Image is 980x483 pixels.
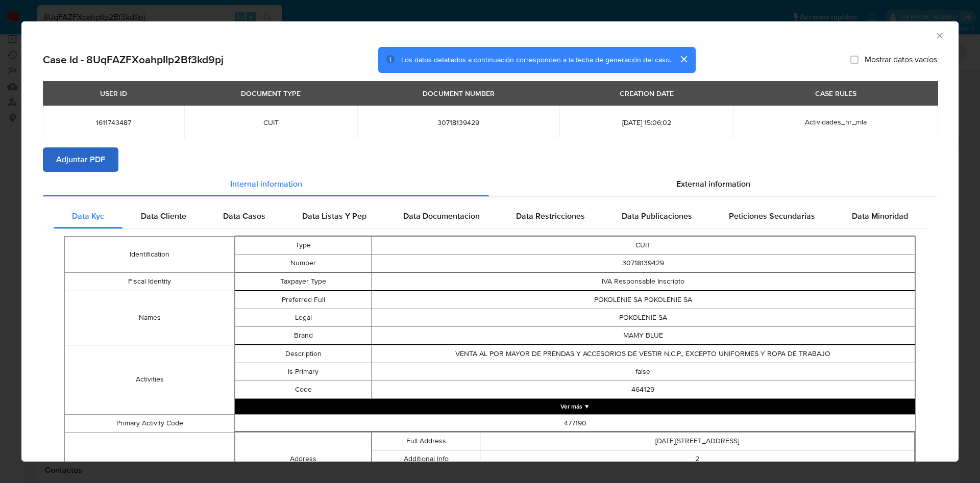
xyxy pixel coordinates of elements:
div: USER ID [94,85,133,102]
span: Data Casos [223,210,265,222]
span: Peticiones Secundarias [729,210,815,222]
td: Full Address [372,432,480,450]
td: Preferred Full [235,291,371,309]
h2: Case Id - 8UqFAZFXoahpIIp2Bf3kd9pj [43,53,224,66]
td: [DATE][STREET_ADDRESS] [480,432,915,450]
td: 30718139429 [371,254,915,272]
input: Mostrar datos vacíos [850,56,859,64]
td: POKOLENIE SA [371,309,915,326]
td: IVA Responsable Inscripto [371,272,915,290]
span: 30718139429 [370,118,547,127]
td: Fiscal Identity [65,272,235,291]
div: Detailed info [43,172,937,196]
td: Description [235,345,371,363]
span: 1611743487 [55,118,172,127]
td: 477190 [235,414,916,432]
span: Data Cliente [141,210,186,222]
span: [DATE] 15:06:02 [572,118,721,127]
button: cerrar [671,47,696,71]
div: CREATION DATE [614,85,680,102]
td: Brand [235,326,371,344]
td: Is Primary [235,363,371,380]
div: DOCUMENT NUMBER [416,85,501,102]
button: Cerrar ventana [935,31,944,40]
span: Mostrar datos vacíos [865,55,937,65]
td: CUIT [371,236,915,254]
span: Internal information [230,178,302,190]
td: Number [235,254,371,272]
span: External information [676,178,750,190]
button: Adjuntar PDF [43,147,118,172]
td: Identification [65,236,235,272]
td: Additional Info [372,450,480,468]
span: CUIT [197,118,345,127]
span: Los datos detallados a continuación corresponden a la fecha de generación del caso. [401,55,671,65]
div: closure-recommendation-modal [21,21,959,462]
div: DOCUMENT TYPE [235,85,307,102]
td: Activities [65,345,235,414]
div: CASE RULES [809,85,863,102]
span: Data Kyc [72,210,104,222]
span: Actividades_hr_mla [805,117,867,127]
button: Expand array [235,399,915,414]
td: 2 [480,450,915,468]
td: POKOLENIE SA POKOLENIE SA [371,291,915,309]
td: VENTA AL POR MAYOR DE PRENDAS Y ACCESORIOS DE VESTIR N.C.P., EXCEPTO UNIFORMES Y ROPA DE TRABAJO [371,345,915,363]
td: MAMY BLUE [371,326,915,344]
td: Type [235,236,371,254]
span: Adjuntar PDF [56,148,105,171]
span: Data Minoridad [852,210,908,222]
td: Legal [235,309,371,326]
div: Detailed internal info [54,204,926,228]
td: Code [235,380,371,398]
td: false [371,363,915,380]
span: Data Restricciones [516,210,585,222]
td: Names [65,291,235,345]
td: Taxpayer Type [235,272,371,290]
span: Data Publicaciones [622,210,692,222]
span: Data Listas Y Pep [302,210,366,222]
span: Data Documentacion [403,210,480,222]
td: Primary Activity Code [65,414,235,432]
td: 464129 [371,380,915,398]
